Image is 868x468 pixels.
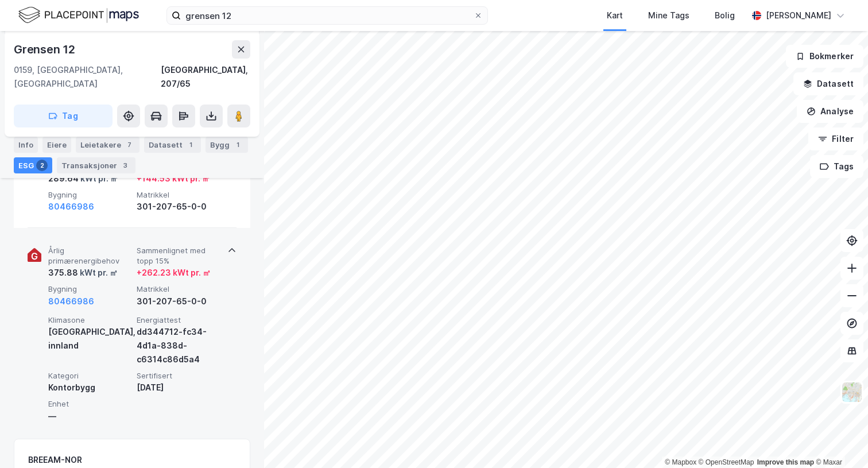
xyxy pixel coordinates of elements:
button: Bokmerker [786,45,863,68]
span: Sammenlignet med topp 15% [137,246,220,266]
div: 1 [232,139,243,150]
div: Datasett [144,137,201,153]
span: Bygning [48,284,132,294]
span: Klimasone [48,315,132,325]
button: Tags [810,155,863,178]
div: — [48,409,132,423]
div: Bolig [715,9,735,22]
div: 0159, [GEOGRAPHIC_DATA], [GEOGRAPHIC_DATA] [14,63,161,91]
div: Bygg [206,137,248,153]
button: 80466986 [48,200,94,214]
button: 80466986 [48,295,94,308]
button: Filter [808,127,863,150]
span: Matrikkel [137,190,220,200]
button: Tag [14,105,113,127]
div: Mine Tags [648,9,689,22]
a: OpenStreetMap [699,458,754,466]
button: Datasett [793,72,863,95]
img: Z [841,381,863,403]
div: [GEOGRAPHIC_DATA], 207/65 [161,63,250,91]
div: 375.88 [48,266,118,280]
div: + 144.53 kWt pr. ㎡ [137,172,210,185]
div: Leietakere [76,137,139,153]
div: 2 [36,160,48,171]
span: Matrikkel [137,284,220,294]
div: 301-207-65-0-0 [137,200,220,214]
div: 1 [185,139,196,150]
div: [PERSON_NAME] [766,9,831,22]
span: Sertifisert [137,371,220,381]
div: Kart [607,9,623,22]
div: Eiere [42,137,71,153]
div: Transaksjoner [57,157,135,173]
div: 7 [123,139,135,150]
button: Analyse [797,100,863,123]
div: [DATE] [137,381,220,394]
div: Grensen 12 [14,40,77,59]
span: Energiattest [137,315,220,325]
img: logo.f888ab2527a4732fd821a326f86c7f29.svg [18,5,139,25]
div: dd344712-fc34-4d1a-838d-c6314c86d5a4 [137,325,220,366]
a: Improve this map [757,458,814,466]
div: Info [14,137,38,153]
input: Søk på adresse, matrikkel, gårdeiere, leietakere eller personer [181,7,474,24]
span: Enhet [48,399,132,409]
span: Årlig primærenergibehov [48,246,132,266]
div: Kontorbygg [48,381,132,394]
div: ESG [14,157,52,173]
div: + 262.23 kWt pr. ㎡ [137,266,211,280]
div: 289.64 [48,172,118,185]
a: Mapbox [665,458,696,466]
span: Bygning [48,190,132,200]
div: kWt pr. ㎡ [79,172,118,185]
div: [GEOGRAPHIC_DATA], innland [48,325,132,353]
div: 301-207-65-0-0 [137,295,220,308]
div: BREEAM-NOR [28,453,82,467]
iframe: Chat Widget [811,413,868,468]
span: Kategori [48,371,132,381]
div: 3 [119,160,131,171]
div: kWt pr. ㎡ [78,266,118,280]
